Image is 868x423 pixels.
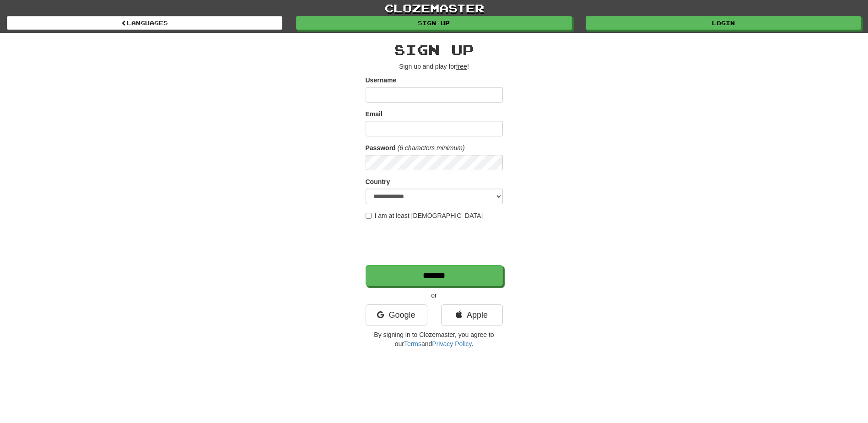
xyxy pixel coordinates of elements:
[366,291,503,300] p: or
[366,213,372,219] input: I am at least [DEMOGRAPHIC_DATA]
[366,304,427,325] a: Google
[366,143,396,152] label: Password
[366,330,503,348] p: By signing in to Clozemaster, you agree to our and .
[296,16,571,30] a: Sign up
[366,62,503,71] p: Sign up and play for !
[441,304,503,325] a: Apple
[404,340,421,347] a: Terms
[366,42,503,57] h2: Sign up
[366,177,390,186] label: Country
[586,16,861,30] a: Login
[366,225,505,260] iframe: reCAPTCHA
[432,340,471,347] a: Privacy Policy
[366,76,397,85] label: Username
[456,63,467,70] u: free
[366,109,383,119] label: Email
[398,144,465,152] em: (6 characters minimum)
[7,16,282,30] a: Languages
[366,211,483,220] label: I am at least [DEMOGRAPHIC_DATA]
